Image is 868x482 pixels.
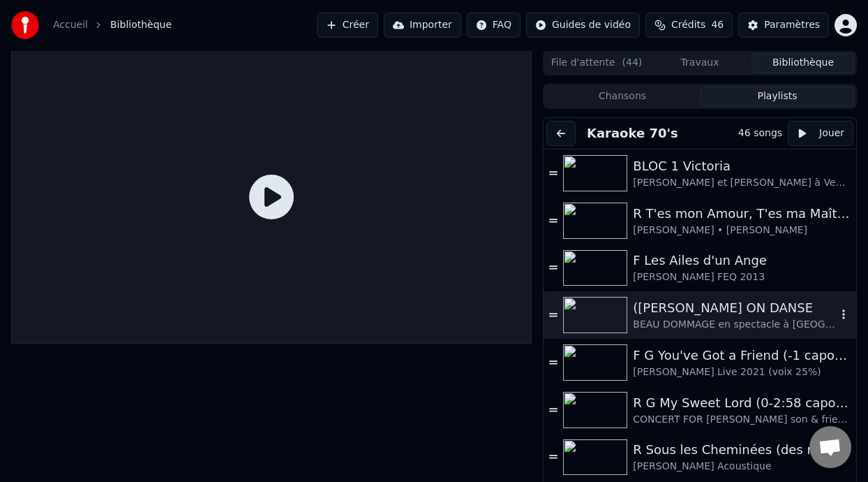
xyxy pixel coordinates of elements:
[700,87,855,107] button: Playlists
[633,460,851,474] div: [PERSON_NAME] Acoustique
[622,56,643,70] span: ( 44 )
[633,393,851,413] div: R G My Sweet Lord (0-2:58 capo 2)
[526,13,640,38] button: Guides de vidéo
[633,204,851,224] div: R T'es mon Amour, T'es ma Maîtresse
[764,18,820,32] div: Paramètres
[648,53,751,73] button: Travaux
[53,18,172,32] nav: breadcrumb
[738,13,829,38] button: Paramètres
[633,365,851,379] div: [PERSON_NAME] Live 2021 (voix 25%)
[633,251,851,270] div: F Les Ailes d'un Ange
[545,53,648,73] button: File d'attente
[633,318,837,332] div: BEAU DOMMAGE en spectacle à [GEOGRAPHIC_DATA] 1974)
[633,224,851,238] div: [PERSON_NAME] • [PERSON_NAME]
[110,18,172,32] span: Bibliothèque
[788,121,853,146] button: Jouer
[11,11,39,39] img: youka
[384,13,461,38] button: Importer
[581,124,684,143] button: Karaoke 70's
[633,270,851,284] div: [PERSON_NAME] FEQ 2013
[633,176,851,190] div: [PERSON_NAME] et [PERSON_NAME] à Vedettes en direct 1978
[711,18,724,32] span: 46
[467,13,521,38] button: FAQ
[633,298,837,318] div: ([PERSON_NAME] ON DANSE
[809,426,851,468] div: Ouvrir le chat
[751,53,855,73] button: Bibliothèque
[738,126,782,140] div: 46 songs
[671,18,705,32] span: Crédits
[633,346,851,365] div: F G You've Got a Friend (-1 capo 1)
[53,18,88,32] a: Accueil
[633,156,851,176] div: BLOC 1 Victoria
[645,13,733,38] button: Crédits46
[317,13,378,38] button: Créer
[633,413,851,427] div: CONCERT FOR [PERSON_NAME] son & friends (voix 40%]
[633,440,851,460] div: R Sous les Cheminées (des raffineries de [GEOGRAPHIC_DATA] où il a grandi)
[545,87,700,107] button: Chansons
